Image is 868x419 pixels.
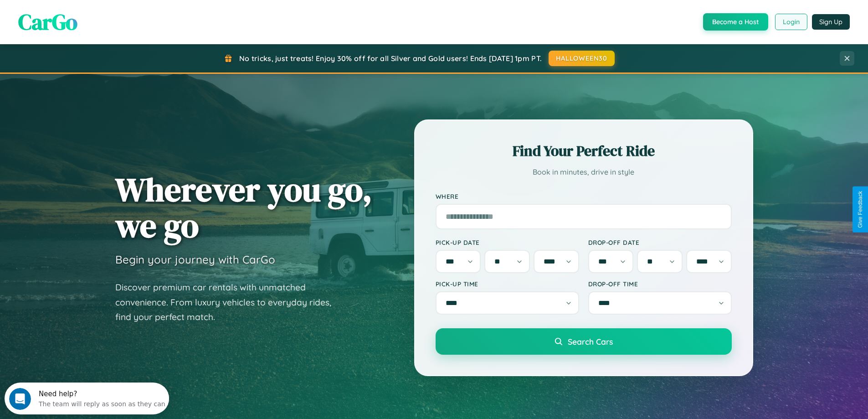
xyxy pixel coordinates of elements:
[34,15,161,25] div: The team will reply as soon as they can
[812,14,850,30] button: Sign Up
[857,191,863,228] div: Give Feedback
[239,54,542,63] span: No tricks, just treats! Enjoy 30% off for all Silver and Gold users! Ends [DATE] 1pm PT.
[568,336,613,347] span: Search Cars
[436,280,579,288] label: Pick-up Time
[9,388,31,410] iframe: Intercom live chat
[549,51,615,66] button: HALLOWEEN30
[115,253,275,266] h3: Begin your journey with CarGo
[436,141,732,161] h2: Find Your Perfect Ride
[775,14,807,30] button: Login
[436,328,732,355] button: Search Cars
[588,238,732,246] label: Drop-off Date
[703,13,768,31] button: Become a Host
[436,238,579,246] label: Pick-up Date
[115,280,343,325] p: Discover premium car rentals with unmatched convenience. From luxury vehicles to everyday rides, ...
[588,280,732,288] label: Drop-off Time
[5,383,169,414] iframe: Intercom live chat discovery launcher
[18,7,77,37] span: CarGo
[436,166,732,179] p: Book in minutes, drive in style
[4,4,169,29] div: Open Intercom Messenger
[436,192,732,200] label: Where
[34,8,161,15] div: Need help?
[115,171,372,243] h1: Wherever you go, we go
